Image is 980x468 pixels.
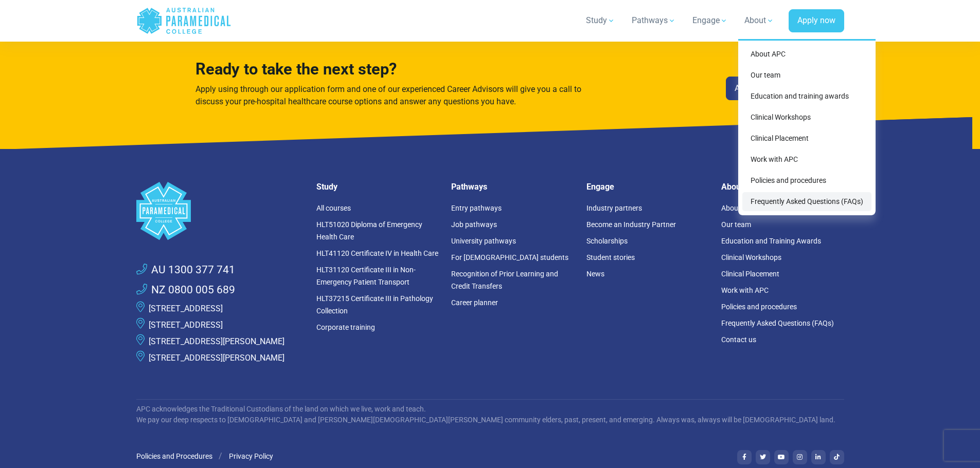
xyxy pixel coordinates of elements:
[316,182,439,192] h5: Study
[451,298,498,307] a: Career planner
[721,270,779,278] a: Clinical Placement
[316,249,438,257] a: HLT41120 Certificate IV in Health Care
[316,204,351,212] a: All courses
[195,60,584,79] h3: Ready to take the next step?
[721,286,769,294] a: Work with APC
[316,323,375,331] a: Corporate training
[316,294,433,315] a: HLT37215 Certificate III in Pathology Collection
[721,220,751,229] a: Our team
[149,353,284,363] a: [STREET_ADDRESS][PERSON_NAME]
[316,266,416,286] a: HLT31120 Certificate III in Non-Emergency Patient Transport
[136,452,212,460] a: Policies and Procedures
[149,320,223,330] a: [STREET_ADDRESS]
[136,404,844,425] p: APC acknowledges the Traditional Custodians of the land on which we live, work and teach. We pay ...
[742,45,871,64] a: About APC
[721,253,781,261] a: Clinical Workshops
[726,77,785,100] a: Apply Now!
[721,335,756,344] a: Contact us
[451,204,502,212] a: Entry pathways
[586,237,628,245] a: Scholarships
[195,83,584,108] p: Apply using through our application form and one of our experienced Career Advisors will give you...
[229,452,273,460] a: Privacy Policy
[580,6,621,35] a: Study
[136,4,231,38] a: Australian Paramedical College
[742,171,871,190] a: Policies and procedures
[586,270,604,278] a: News
[586,253,635,261] a: Student stories
[721,237,821,245] a: Education and Training Awards
[738,6,780,35] a: About
[626,6,682,35] a: Pathways
[136,282,235,298] a: NZ 0800 005 689
[451,220,497,229] a: Job pathways
[586,220,676,229] a: Become an Industry Partner
[149,336,284,346] a: [STREET_ADDRESS][PERSON_NAME]
[721,319,834,327] a: Frequently Asked Questions (FAQs)
[742,150,871,169] a: Work with APC
[586,204,642,212] a: Industry partners
[742,192,871,211] a: Frequently Asked Questions (FAQs)
[451,270,558,290] a: Recognition of Prior Learning and Credit Transfers
[686,6,734,35] a: Engage
[316,220,422,241] a: HLT51020 Diploma of Emergency Health Care
[738,39,876,215] div: About
[742,87,871,106] a: Education and training awards
[742,108,871,127] a: Clinical Workshops
[136,182,304,240] a: Space
[742,129,871,148] a: Clinical Placement
[586,182,709,192] h5: Engage
[721,182,844,192] h5: About
[742,66,871,85] a: Our team
[789,9,844,33] a: Apply now
[721,303,797,311] a: Policies and procedures
[451,182,574,192] h5: Pathways
[136,262,235,278] a: AU 1300 377 741
[149,304,223,313] a: [STREET_ADDRESS]
[721,204,756,212] a: About APC
[451,237,516,245] a: University pathways
[451,253,568,261] a: For [DEMOGRAPHIC_DATA] students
